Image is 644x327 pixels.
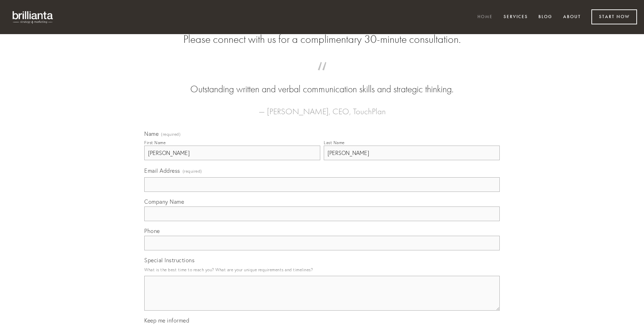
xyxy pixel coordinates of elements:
[534,11,557,23] a: Blog
[144,198,184,205] span: Company Name
[155,69,489,83] span: “
[144,140,166,145] div: First Name
[144,130,159,137] span: Name
[144,167,180,174] span: Email Address
[144,33,500,46] h2: Please connect with us for a complimentary 30-minute consultation.
[144,227,160,234] span: Phone
[155,96,489,118] figcaption: — [PERSON_NAME], CEO, TouchPlan
[7,7,59,27] img: brillianta - research, strategy, marketing
[144,257,194,264] span: Special Instructions
[591,9,637,24] a: Start Now
[155,69,489,96] blockquote: Outstanding written and verbal communication skills and strategic thinking.
[161,132,181,137] span: (required)
[559,11,585,23] a: About
[499,11,532,23] a: Services
[183,166,202,176] span: (required)
[144,265,500,274] p: What is the best time to reach you? What are your unique requirements and timelines?
[144,317,189,324] span: Keep me informed
[324,140,345,145] div: Last Name
[473,11,497,23] a: Home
